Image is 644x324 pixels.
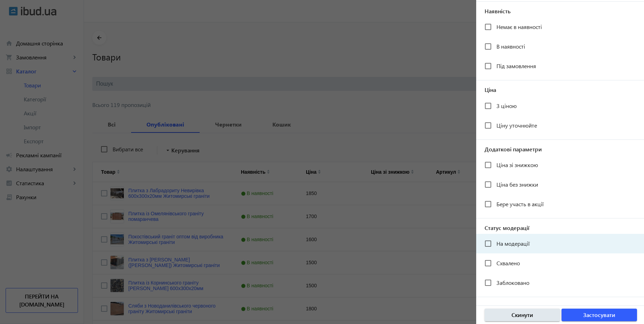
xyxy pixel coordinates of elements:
[496,200,544,208] span: Бере участь в акції
[496,122,537,129] span: Ціну уточнюйте
[485,309,560,321] button: Скинути
[561,309,637,321] button: Застосувати
[496,43,525,50] span: В наявності
[511,311,533,319] span: Скинути
[476,145,644,153] span: Додаткові параметри
[476,224,644,232] span: Статус модерації
[496,240,530,247] span: На модерації
[496,161,538,168] span: Ціна зі знижкою
[583,311,615,319] span: Застосувати
[496,23,542,30] span: Немає в наявності
[496,62,536,70] span: Під замовлення
[496,181,538,188] span: Ціна без знижки
[496,102,517,109] span: З ціною
[496,259,520,267] span: Схвалено
[496,279,529,286] span: Заблоковано
[476,86,644,94] span: Ціна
